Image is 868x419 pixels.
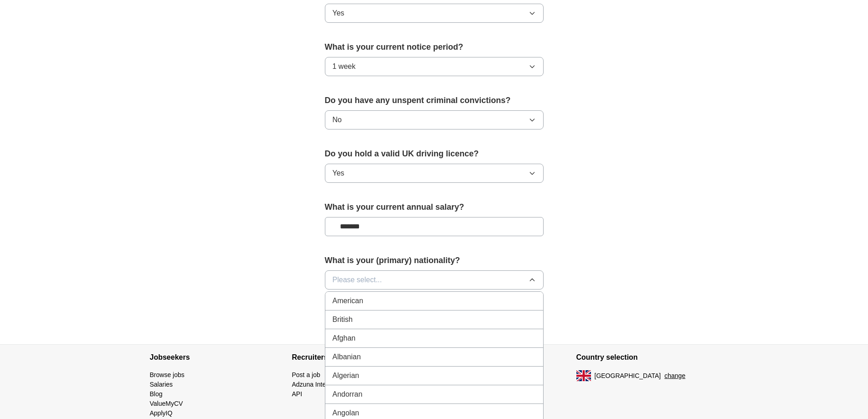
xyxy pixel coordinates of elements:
[576,345,719,370] h4: Country selection
[325,148,544,160] label: Do you hold a valid UK driving licence?
[333,114,342,125] span: No
[333,389,363,400] span: Andorran
[150,381,173,388] a: Salaries
[333,168,344,179] span: Yes
[150,390,163,398] a: Blog
[150,371,185,378] a: Browse jobs
[664,371,685,381] button: change
[325,270,544,290] button: Please select...
[595,371,661,381] span: [GEOGRAPHIC_DATA]
[292,371,320,378] a: Post a job
[333,314,353,325] span: British
[333,352,361,362] span: Albanian
[325,201,544,213] label: What is your current annual salary?
[325,4,544,23] button: Yes
[292,390,303,398] a: API
[333,333,356,344] span: Afghan
[292,381,348,388] a: Adzuna Intelligence
[325,164,544,183] button: Yes
[325,41,544,53] label: What is your current notice period?
[325,94,544,107] label: Do you have any unspent criminal convictions?
[333,274,382,285] span: Please select...
[333,408,360,419] span: Angolan
[150,400,183,407] a: ValueMyCV
[576,370,591,381] img: UK flag
[325,57,544,76] button: 1 week
[333,370,360,381] span: Algerian
[150,409,173,417] a: ApplyIQ
[325,110,544,129] button: No
[333,295,364,306] span: American
[333,8,344,19] span: Yes
[333,61,356,72] span: 1 week
[325,254,544,267] label: What is your (primary) nationality?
